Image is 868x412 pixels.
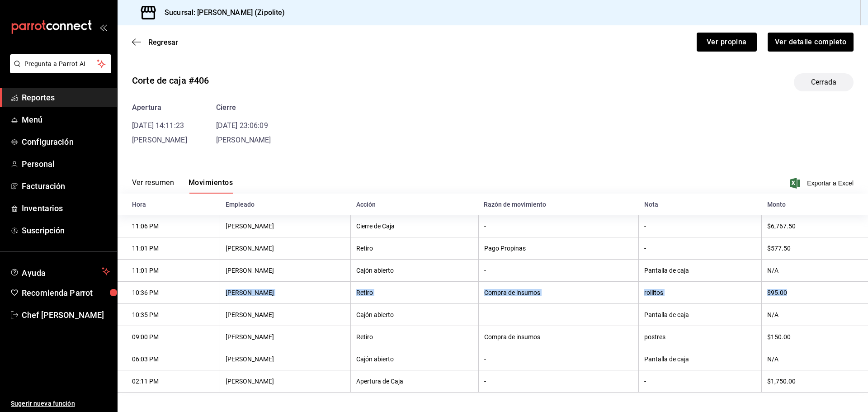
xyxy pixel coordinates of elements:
th: Pantalla de caja [639,260,762,282]
th: Cajón abierto [351,260,479,282]
span: Configuración [22,136,110,148]
span: Recomienda Parrot [22,287,110,299]
span: Regresar [148,38,178,47]
th: Empleado [220,194,351,215]
th: Cierre de Caja [351,215,479,237]
span: Inventarios [22,202,110,214]
th: - [478,304,639,326]
button: Pregunta a Parrot AI [10,54,111,73]
button: Ver detalle completo [768,33,854,52]
a: Pregunta a Parrot AI [6,66,111,75]
th: Retiro [351,237,479,260]
div: navigation tabs [132,178,233,194]
th: rollitos [639,282,762,304]
th: Compra de insumos [478,282,639,304]
th: $6,767.50 [762,215,868,237]
th: N/A [762,348,868,370]
div: Corte de caja #406 [132,74,209,87]
th: Retiro [351,282,479,304]
button: Regresar [132,38,178,47]
th: [PERSON_NAME] [220,326,351,348]
th: 11:01 PM [118,237,220,260]
th: - [478,215,639,237]
th: - [478,348,639,370]
button: Ver propina [697,33,757,52]
th: Nota [639,194,762,215]
th: - [639,237,762,260]
span: Suscripción [22,224,110,237]
th: Apertura de Caja [351,370,479,393]
h3: Sucursal: [PERSON_NAME] (Zipolite) [157,7,285,18]
span: Sugerir nueva función [11,399,110,408]
th: 09:00 PM [118,326,220,348]
th: $150.00 [762,326,868,348]
th: postres [639,326,762,348]
time: [DATE] 14:11:23 [132,121,184,130]
th: Pantalla de caja [639,304,762,326]
th: $95.00 [762,282,868,304]
th: N/A [762,304,868,326]
div: Cierre [216,102,271,113]
span: [PERSON_NAME] [132,136,187,144]
button: Ver resumen [132,178,174,194]
button: open_drawer_menu [99,24,107,31]
span: Ayuda [22,266,98,277]
th: Pago Propinas [478,237,639,260]
th: [PERSON_NAME] [220,260,351,282]
th: Acción [351,194,479,215]
th: - [639,370,762,393]
button: Exportar a Excel [792,178,854,189]
div: Apertura [132,102,187,113]
th: 11:06 PM [118,215,220,237]
th: [PERSON_NAME] [220,215,351,237]
th: - [478,370,639,393]
th: [PERSON_NAME] [220,237,351,260]
th: Pantalla de caja [639,348,762,370]
th: Razón de movimiento [478,194,639,215]
th: Retiro [351,326,479,348]
th: [PERSON_NAME] [220,348,351,370]
th: 11:01 PM [118,260,220,282]
th: Cajón abierto [351,348,479,370]
th: Hora [118,194,220,215]
th: 06:03 PM [118,348,220,370]
th: Cajón abierto [351,304,479,326]
th: 10:36 PM [118,282,220,304]
th: - [478,260,639,282]
th: Monto [762,194,868,215]
th: N/A [762,260,868,282]
th: - [639,215,762,237]
th: Compra de insumos [478,326,639,348]
span: Chef [PERSON_NAME] [22,309,110,321]
th: [PERSON_NAME] [220,304,351,326]
th: [PERSON_NAME] [220,282,351,304]
span: Pregunta a Parrot AI [24,59,97,69]
button: Movimientos [189,178,233,194]
span: Personal [22,158,110,170]
span: Facturación [22,180,110,192]
th: $1,750.00 [762,370,868,393]
span: Reportes [22,91,110,104]
span: Cerrada [806,77,842,88]
th: $577.50 [762,237,868,260]
th: 10:35 PM [118,304,220,326]
th: [PERSON_NAME] [220,370,351,393]
time: [DATE] 23:06:09 [216,121,268,130]
span: [PERSON_NAME] [216,136,271,144]
span: Menú [22,114,110,126]
th: 02:11 PM [118,370,220,393]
